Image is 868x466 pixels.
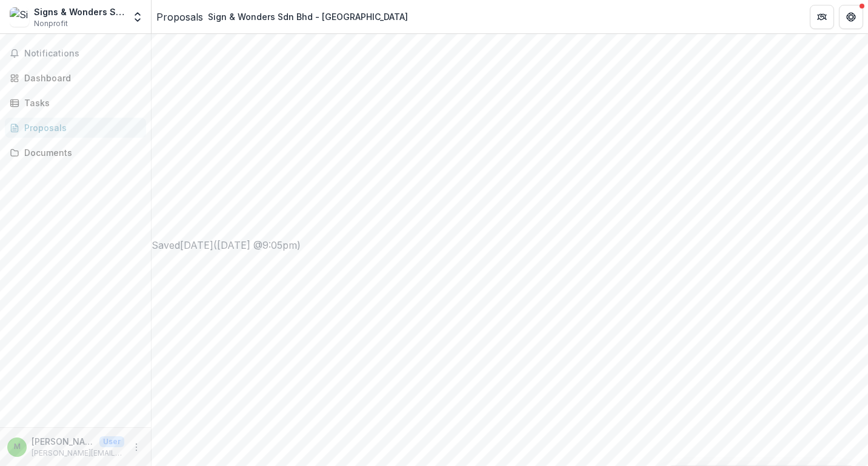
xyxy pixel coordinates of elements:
[32,448,124,459] p: [PERSON_NAME][EMAIL_ADDRESS][DOMAIN_NAME]
[5,143,146,163] a: Documents
[5,93,146,113] a: Tasks
[34,5,124,18] div: Signs & Wonders Sdn Bhd
[156,10,203,24] a: Proposals
[156,8,413,25] nav: breadcrumb
[5,44,146,63] button: Notifications
[5,68,146,88] a: Dashboard
[5,118,146,138] a: Proposals
[839,5,863,29] button: Get Help
[24,96,136,109] div: Tasks
[152,238,868,252] div: Saved [DATE] ( [DATE] @ 9:05pm )
[810,5,834,29] button: Partners
[208,10,408,23] div: Sign & Wonders Sdn Bhd - [GEOGRAPHIC_DATA]
[14,443,21,451] div: Michelle
[24,49,141,59] span: Notifications
[129,440,144,454] button: More
[10,7,29,27] img: Signs & Wonders Sdn Bhd
[24,72,136,84] div: Dashboard
[32,435,95,448] p: [PERSON_NAME]
[99,436,124,447] p: User
[24,146,136,159] div: Documents
[34,18,68,29] span: Nonprofit
[129,5,146,29] button: Open entity switcher
[24,121,136,134] div: Proposals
